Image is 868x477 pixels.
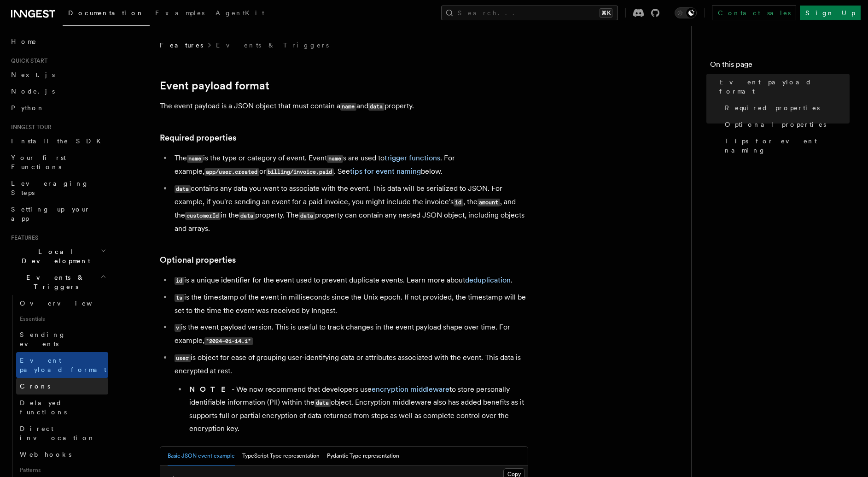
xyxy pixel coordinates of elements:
code: data [315,399,331,407]
a: Overview [16,295,108,312]
span: Python [11,104,45,112]
a: Sending events [16,326,108,352]
code: data [239,212,255,220]
button: Events & Triggers [7,269,108,295]
button: Local Development [7,243,108,269]
span: AgentKit [216,9,264,17]
span: Event payload format [20,357,106,373]
a: Tips for event naming [721,133,850,159]
a: Event payload format [160,79,269,92]
span: Examples [155,9,204,17]
code: customerId [185,212,221,220]
a: Setting up your app [7,201,108,227]
a: trigger functions [384,153,440,162]
button: Search...⌘K [441,6,618,20]
span: Setting up your app [11,206,90,222]
a: Install the SDK [7,133,108,149]
a: Your first Functions [7,149,108,175]
span: Next.js [11,71,55,78]
a: Required properties [160,131,236,144]
li: is the event payload version. This is useful to track changes in the event payload shape over tim... [172,321,528,347]
code: app/user.created [204,168,259,176]
a: AgentKit [210,3,270,25]
button: TypeScript Type representation [242,447,320,465]
span: Webhooks [20,451,71,458]
span: Local Development [7,247,100,265]
span: Quick start [7,57,47,65]
code: name [327,155,343,163]
span: Essentials [16,312,108,326]
span: Install the SDK [11,137,106,145]
span: Your first Functions [11,154,66,171]
span: Event payload format [719,77,850,96]
a: Event payload format [16,352,108,378]
span: Events & Triggers [7,273,100,291]
a: Documentation [63,3,150,26]
a: Crons [16,378,108,395]
a: Leveraging Steps [7,175,108,201]
h4: On this page [710,59,850,74]
strong: NOTE [189,385,232,394]
code: name [340,103,356,111]
button: Pydantic Type representation [327,447,399,465]
button: Basic JSON event example [168,447,235,465]
a: Next.js [7,66,108,83]
a: Optional properties [721,116,850,133]
code: id [454,199,463,206]
code: name [187,155,203,163]
span: Features [7,234,38,241]
span: Crons [20,383,50,390]
kbd: ⌘K [600,8,612,18]
code: data [175,185,191,193]
span: Optional properties [725,120,826,129]
a: Optional properties [160,253,236,266]
li: is object for ease of grouping user-identifying data or attributes associated with the event. Thi... [172,351,528,435]
span: Home [11,37,37,46]
li: The is the type or category of event. Event s are used to . For example, or . See below. [172,152,528,178]
code: billing/invoice.paid [266,168,334,176]
span: Node.js [11,88,55,95]
a: Node.js [7,83,108,100]
button: Toggle dark mode [675,7,697,18]
li: is a unique identifier for the event used to prevent duplicate events. Learn more about . [172,274,528,287]
span: Tips for event naming [725,136,850,155]
span: Inngest tour [7,124,52,131]
a: Examples [150,3,210,25]
a: Home [7,33,108,50]
span: Overview [20,300,115,307]
code: user [175,354,191,362]
a: Direct invocation [16,420,108,446]
a: Event payload format [716,74,850,100]
a: Required properties [721,100,850,116]
code: data [368,103,384,111]
a: Webhooks [16,446,108,463]
p: The event payload is a JSON object that must contain a and property. [160,100,528,113]
a: Delayed functions [16,395,108,420]
span: Required properties [725,103,820,112]
li: contains any data you want to associate with the event. This data will be serialized to JSON. For... [172,182,528,235]
code: amount [478,199,500,206]
span: Direct invocation [20,425,95,442]
li: is the timestamp of the event in milliseconds since the Unix epoch. If not provided, the timestam... [172,291,528,317]
a: encryption middleware [372,385,449,394]
a: deduplication [465,276,511,284]
span: Documentation [68,9,144,17]
a: tips for event naming [350,167,421,176]
span: Delayed functions [20,399,67,416]
code: v [175,324,181,332]
span: Sending events [20,331,66,347]
a: Sign Up [800,6,861,20]
code: "2024-01-14.1" [204,337,253,345]
code: data [299,212,315,220]
a: Events & Triggers [216,41,329,50]
span: Features [160,41,203,50]
code: id [175,277,184,285]
a: Contact sales [712,6,796,20]
code: ts [175,294,184,302]
span: Leveraging Steps [11,180,89,196]
li: - We now recommend that developers use to store personally identifiable information (PII) within ... [186,383,528,435]
a: Python [7,100,108,116]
